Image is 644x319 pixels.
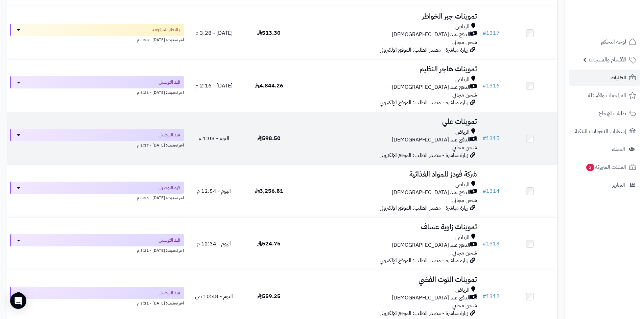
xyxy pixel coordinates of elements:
span: الدفع عند [DEMOGRAPHIC_DATA] [392,83,470,91]
div: Open Intercom Messenger [10,293,26,309]
a: التقارير [569,177,640,193]
a: #1315 [482,134,500,142]
span: # [482,292,486,300]
span: شحن مجاني [452,143,477,152]
span: 559.25 [257,292,281,300]
span: زيارة مباشرة - مصدر الطلب: الموقع الإلكتروني [380,257,468,265]
div: اخر تحديث: [DATE] - 6:25 م [10,194,184,201]
a: #1313 [482,240,500,248]
span: لوحة التحكم [601,37,626,47]
div: اخر تحديث: [DATE] - 3:28 م [10,36,184,43]
h3: تموينات هاجر النظيم [299,65,477,73]
a: إشعارات التحويلات البنكية [569,123,640,139]
span: الرياض [455,76,470,83]
span: الرياض [455,286,470,294]
span: الدفع عند [DEMOGRAPHIC_DATA] [392,31,470,38]
span: قيد التوصيل [159,237,180,244]
span: قيد التوصيل [159,184,180,191]
a: الطلبات [569,70,640,86]
span: اليوم - 12:34 م [197,240,231,248]
h3: تموينات علي [299,118,477,126]
span: قيد التوصيل [159,79,180,86]
a: #1317 [482,29,500,37]
span: شحن مجاني [452,249,477,257]
span: الدفع عند [DEMOGRAPHIC_DATA] [392,294,470,302]
h3: تموينات جبر الخواطر [299,12,477,20]
span: زيارة مباشرة - مصدر الطلب: الموقع الإلكتروني [380,46,468,54]
div: اخر تحديث: [DATE] - 3:21 م [10,246,184,254]
span: 4,844.26 [255,82,283,90]
span: الرياض [455,181,470,189]
span: الدفع عند [DEMOGRAPHIC_DATA] [392,189,470,196]
span: # [482,134,486,142]
div: اخر تحديث: [DATE] - 3:21 م [10,299,184,306]
span: 524.75 [257,240,281,248]
span: شحن مجاني [452,196,477,204]
span: [DATE] - 3:28 م [195,29,233,37]
span: اليوم - 10:48 ص [195,292,233,300]
h3: تموينات زاوية عساف [299,223,477,231]
span: زيارة مباشرة - مصدر الطلب: الموقع الإلكتروني [380,151,468,159]
span: # [482,240,486,248]
span: قيد التوصيل [159,132,180,138]
span: زيارة مباشرة - مصدر الطلب: الموقع الإلكتروني [380,309,468,317]
span: زيارة مباشرة - مصدر الطلب: الموقع الإلكتروني [380,204,468,212]
span: الرياض [455,23,470,31]
a: المراجعات والأسئلة [569,87,640,104]
span: الدفع عند [DEMOGRAPHIC_DATA] [392,241,470,249]
span: شحن مجاني [452,301,477,310]
span: الأقسام والمنتجات [589,55,626,64]
span: شحن مجاني [452,91,477,99]
span: إشعارات التحويلات البنكية [575,127,626,136]
span: 3,256.81 [255,187,283,195]
a: العملاء [569,141,640,157]
span: طلبات الإرجاع [599,109,626,118]
span: اليوم - 1:08 م [198,134,229,142]
span: بانتظار المراجعة [152,26,180,33]
h3: تموينات التوت الفضي [299,276,477,284]
span: 2 [586,164,594,171]
span: المراجعات والأسئلة [588,91,626,100]
span: 513.30 [257,29,281,37]
span: # [482,187,486,195]
a: #1314 [482,187,500,195]
a: لوحة التحكم [569,34,640,50]
span: التقارير [612,180,625,190]
span: [DATE] - 2:16 م [195,82,233,90]
h3: شركة فودز للمواد الغذائية [299,170,477,178]
a: طلبات الإرجاع [569,105,640,122]
span: زيارة مباشرة - مصدر الطلب: الموقع الإلكتروني [380,99,468,107]
span: 598.50 [257,134,281,142]
span: شحن مجاني [452,38,477,46]
span: الرياض [455,234,470,241]
div: اخر تحديث: [DATE] - 6:26 م [10,88,184,96]
span: السلات المتروكة [586,162,626,172]
a: #1316 [482,82,500,90]
span: الدفع عند [DEMOGRAPHIC_DATA] [392,136,470,144]
span: اليوم - 12:54 م [197,187,231,195]
a: السلات المتروكة2 [569,159,640,175]
span: الطلبات [611,73,626,82]
div: اخر تحديث: [DATE] - 2:37 م [10,141,184,148]
a: #1312 [482,292,500,300]
span: قيد التوصيل [159,290,180,296]
span: # [482,29,486,37]
span: الرياض [455,128,470,136]
span: العملاء [612,144,625,154]
span: # [482,82,486,90]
